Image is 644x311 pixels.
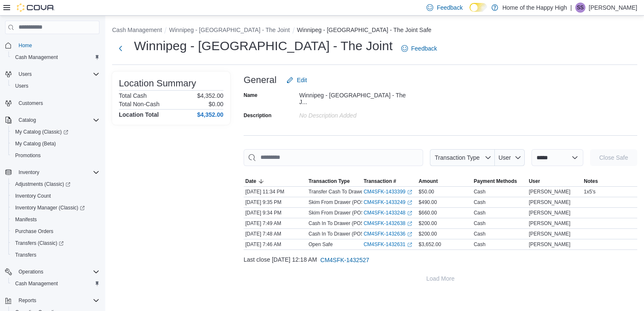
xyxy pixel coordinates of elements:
a: Customers [15,98,46,108]
span: My Catalog (Beta) [12,139,99,149]
button: Edit [283,72,310,88]
span: Promotions [12,150,99,161]
div: Shakil Shovon [575,3,585,13]
span: Customers [19,100,43,107]
a: CM4SFK-1432631External link [364,241,412,248]
a: Inventory Count [12,191,54,201]
button: Inventory [15,167,43,177]
a: Purchase Orders [12,226,57,236]
p: [PERSON_NAME] [589,3,637,13]
button: User [495,149,525,166]
span: Adjustments (Classic) [15,181,70,188]
svg: External link [407,221,412,226]
svg: External link [407,200,412,205]
span: Inventory Manager (Classic) [15,204,85,211]
span: Catalog [15,115,99,125]
span: $50.00 [419,188,434,195]
div: [DATE] 9:35 PM [244,197,307,207]
span: Reports [15,295,99,306]
span: CM4SFK-1432527 [320,256,369,264]
span: Transfers (Classic) [15,240,64,247]
span: Customers [15,98,99,108]
span: Inventory Manager (Classic) [12,203,99,213]
button: Date [244,176,307,186]
button: Load More [244,270,637,287]
p: Transfer Cash To Drawer (POS1) [309,188,383,195]
span: Inventory Count [12,191,99,201]
a: Feedback [398,40,440,57]
button: Inventory Count [8,190,103,202]
svg: External link [407,190,412,195]
button: Transaction Type [430,149,495,166]
div: Winnipeg - [GEOGRAPHIC_DATA] - The J... [299,88,412,105]
button: Users [2,68,103,80]
a: CM4SFK-1433249External link [364,199,412,206]
span: Users [12,81,99,91]
button: Catalog [2,114,103,126]
h3: General [244,75,276,85]
span: Purchase Orders [12,226,99,236]
span: Feedback [411,44,437,53]
span: Reports [19,297,36,304]
span: SS [577,3,584,13]
span: Inventory [19,169,39,176]
span: Close Safe [599,153,628,162]
span: $660.00 [419,209,437,216]
input: This is a search bar. As you type, the results lower in the page will automatically filter. [244,149,423,166]
button: CM4SFK-1432527 [317,252,373,268]
span: Transaction Type [309,178,350,185]
a: Inventory Manager (Classic) [12,203,88,213]
button: Promotions [8,150,103,161]
button: Transfers [8,249,103,261]
span: User [499,154,511,161]
button: Users [15,69,35,79]
a: My Catalog (Classic) [12,127,72,137]
span: Payment Methods [474,178,517,185]
p: Skim From Drawer (POS2) [309,199,369,206]
a: Manifests [12,214,40,225]
span: My Catalog (Classic) [15,129,68,135]
button: Operations [15,267,47,277]
a: CM4SFK-1432636External link [364,231,412,237]
a: Home [15,40,35,51]
span: [PERSON_NAME] [529,231,571,237]
button: Cash Management [8,278,103,290]
span: Edit [297,76,307,84]
span: [PERSON_NAME] [529,209,571,216]
span: Adjustments (Classic) [12,179,99,189]
button: Home [2,39,103,51]
span: Feedback [437,3,462,12]
span: User [529,178,540,185]
svg: External link [407,211,412,216]
a: Promotions [12,150,44,161]
svg: External link [407,242,412,247]
span: Transfers [15,252,36,258]
span: Transfers [12,250,99,260]
div: Cash [474,241,486,248]
div: [DATE] 11:34 PM [244,187,307,197]
span: Promotions [15,152,41,159]
p: Cash In To Drawer (POS1) [309,231,369,237]
div: Cash [474,231,486,237]
span: Purchase Orders [15,228,54,235]
span: $200.00 [419,220,437,227]
div: Cash [474,188,486,195]
span: Operations [15,267,99,277]
span: Transaction Type [435,154,480,161]
button: Payment Methods [472,176,527,186]
button: Transaction Type [307,176,362,186]
span: Amount [419,178,437,185]
a: Cash Management [12,52,61,62]
span: My Catalog (Classic) [12,127,99,137]
button: Customers [2,97,103,109]
h1: Winnipeg - [GEOGRAPHIC_DATA] - The Joint [134,38,393,54]
button: Winnipeg - [GEOGRAPHIC_DATA] - The Joint [169,27,290,33]
span: Load More [427,274,455,283]
div: [DATE] 7:49 AM [244,218,307,228]
span: Catalog [19,117,36,123]
a: Adjustments (Classic) [8,178,103,190]
a: Users [12,81,32,91]
span: Manifests [15,216,37,223]
button: Catalog [15,115,39,125]
button: Reports [15,295,40,306]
